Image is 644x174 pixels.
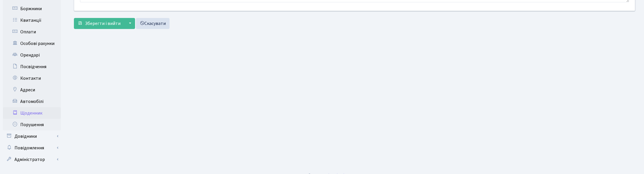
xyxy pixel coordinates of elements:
[74,18,124,29] button: Зберегти і вийти
[3,96,61,107] a: Автомобілі
[3,142,61,154] a: Повідомлення
[3,107,61,119] a: Щоденник
[3,38,61,49] a: Особові рахунки
[3,72,61,84] a: Контакти
[136,18,170,29] a: Скасувати
[85,20,121,27] span: Зберегти і вийти
[3,14,61,26] a: Квитанції
[3,154,61,165] a: Адміністратор
[3,130,61,142] a: Довідники
[3,49,61,61] a: Орендарі
[3,119,61,130] a: Порушення
[3,26,61,38] a: Оплати
[3,84,61,96] a: Адреси
[3,61,61,72] a: Посвідчення
[3,3,61,14] a: Боржники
